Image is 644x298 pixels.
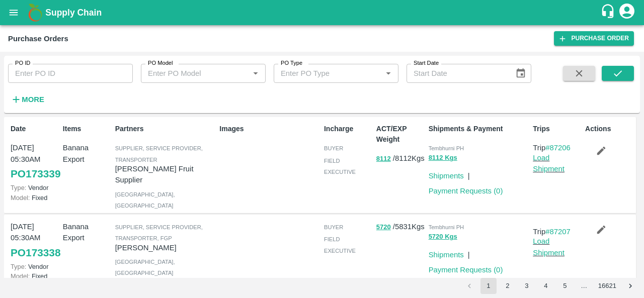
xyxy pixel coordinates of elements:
span: field executive [324,158,356,175]
p: [PERSON_NAME] [115,242,216,253]
span: buyer [324,145,343,151]
button: Go to page 3 [519,278,535,294]
span: Type: [11,263,26,270]
a: Load Shipment [533,237,565,256]
a: Load Shipment [533,154,565,173]
span: [GEOGRAPHIC_DATA] , [GEOGRAPHIC_DATA] [115,191,175,209]
span: buyer [324,224,343,230]
p: [PERSON_NAME] Fruit Supplier [115,163,216,186]
button: Go to page 2 [500,278,516,294]
p: Shipments & Payment [429,124,529,134]
a: Payment Requests (0) [429,187,503,195]
button: 5720 Kgs [429,231,457,243]
p: Fixed [11,193,59,203]
a: Payment Requests (0) [429,266,503,274]
a: Shipments [429,251,464,259]
p: Fixed [11,271,59,281]
p: Vendor [11,262,59,271]
span: Supplier, Service Provider, Transporter, FGP [115,224,203,241]
p: Date [11,124,59,134]
span: [GEOGRAPHIC_DATA] , [GEOGRAPHIC_DATA] [115,259,175,276]
a: Supply Chain [45,6,600,20]
button: open drawer [2,1,25,24]
strong: More [22,95,44,104]
p: Trip [533,142,581,153]
p: Banana Export [63,142,111,165]
div: account of current user [618,2,636,23]
p: [DATE] 05:30AM [11,142,59,165]
label: PO Model [148,59,173,67]
div: customer-support [600,4,618,22]
button: Go to next page [622,278,638,294]
label: PO ID [15,59,30,67]
span: field executive [324,236,356,253]
div: … [576,281,592,291]
span: Supplier, Service Provider, Transporter [115,145,203,162]
a: Purchase Order [554,31,634,46]
a: Shipments [429,172,464,180]
button: 8112 [376,153,391,165]
p: Banana Export [63,221,111,244]
p: Vendor [11,183,59,192]
label: Start Date [414,59,439,67]
p: Images [219,124,320,134]
p: Partners [115,124,216,134]
a: PO173339 [11,165,60,183]
button: page 1 [480,278,497,294]
p: Trip [533,226,581,237]
button: Choose date [511,64,530,83]
button: Go to page 4 [538,278,554,294]
button: Open [382,67,395,80]
span: Model: [11,194,30,202]
p: Items [63,124,111,134]
span: Tembhurni PH [429,145,464,151]
span: Tembhurni PH [429,224,464,230]
p: ACT/EXP Weight [376,124,425,145]
span: Model: [11,272,30,280]
button: Go to page 16621 [595,278,619,294]
p: / 8112 Kgs [376,153,425,164]
input: Enter PO Model [144,67,246,80]
p: Incharge [324,124,372,134]
p: / 5831 Kgs [376,221,425,233]
a: PO173338 [11,244,60,262]
input: Enter PO ID [8,64,133,83]
button: More [8,91,47,108]
input: Enter PO Type [277,67,379,80]
p: Actions [585,124,633,134]
span: Type: [11,184,26,191]
img: logo [25,3,45,23]
p: Trips [533,124,581,134]
button: Go to page 5 [557,278,573,294]
a: #87206 [545,144,571,152]
p: [DATE] 05:30AM [11,221,59,244]
div: | [464,166,470,181]
div: Purchase Orders [8,32,68,45]
button: Open [249,67,262,80]
nav: pagination navigation [460,278,640,294]
div: | [464,245,470,260]
input: Start Date [407,64,507,83]
b: Supply Chain [45,8,102,18]
button: 8112 Kgs [429,152,457,164]
a: #87207 [545,228,571,236]
label: PO Type [281,59,302,67]
button: 5720 [376,222,391,233]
